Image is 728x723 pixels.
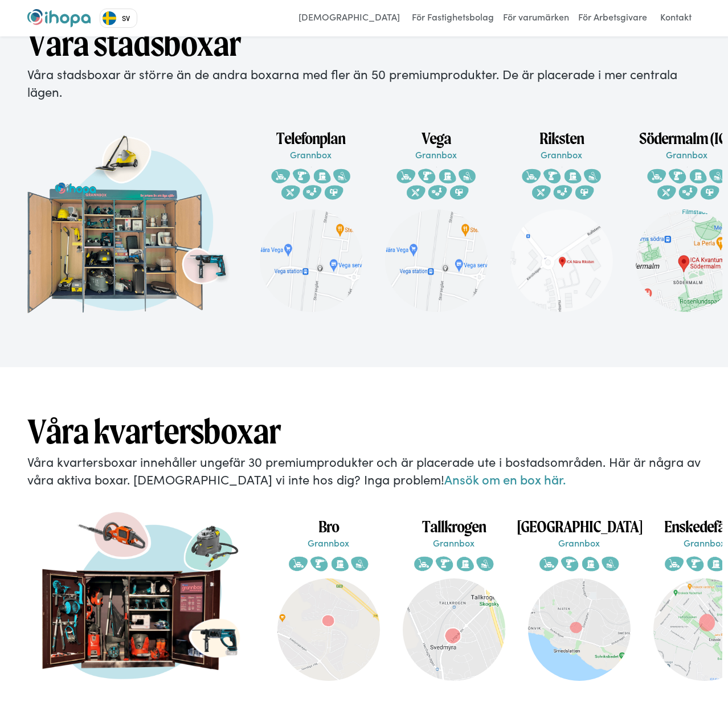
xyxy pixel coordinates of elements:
a: BroGrannbox [266,498,391,703]
a: SV [100,9,137,27]
aside: Language selected: Svenska [100,9,137,28]
a: RikstenGrannbox [499,109,624,333]
h1: Bro [266,516,391,536]
h1: Tallkrogen [391,516,517,536]
p: Grannbox [391,536,517,549]
a: TelefonplanGrannbox [248,109,374,333]
p: Grannbox [499,148,624,161]
a: För Arbetsgivare [575,9,650,27]
h1: Riksten [499,128,624,148]
a: VegaGrannbox [374,109,499,333]
h1: Telefonplan [248,128,374,148]
h1: Våra kvartersboxar [27,409,701,453]
p: Våra stadsboxar är större än de andra boxarna med fler än 50 premiumprodukter. De är placerade i ... [27,65,701,101]
h1: Våra stadsboxar [27,22,701,65]
h1: [GEOGRAPHIC_DATA] [517,516,642,536]
p: Grannbox [374,148,499,161]
a: För varumärken [500,9,572,27]
h1: Vega [374,128,499,148]
p: Grannbox [248,148,374,161]
p: Våra kvartersboxar innehåller ungefär 30 premiumprodukter och är placerade ute i bostadsområden. ... [27,453,701,488]
a: [GEOGRAPHIC_DATA]Grannbox [517,498,642,703]
img: ihopa logo [27,9,91,27]
a: [DEMOGRAPHIC_DATA] [293,9,406,27]
img: ihopa grannbox hero image [27,130,234,313]
a: Kontakt [653,9,698,27]
a: TallkrogenGrannbox [391,498,517,703]
div: Language [100,9,137,28]
a: home [27,9,91,27]
a: För Fastighetsbolag [409,9,497,27]
a: Ansök om en box här. [444,470,566,488]
p: Grannbox [517,536,642,549]
p: Grannbox [266,536,391,549]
